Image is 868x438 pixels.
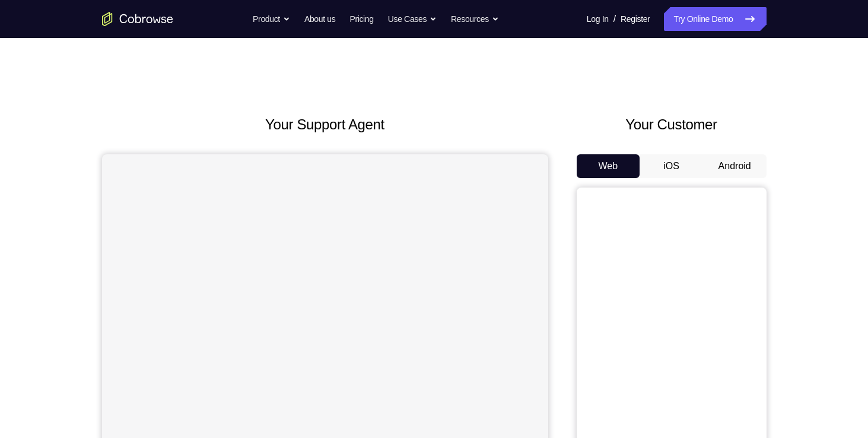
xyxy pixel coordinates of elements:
span: / [613,12,616,26]
a: Register [621,7,650,31]
button: iOS [640,154,703,178]
a: About us [304,7,335,31]
button: Resources [451,7,499,31]
h2: Your Customer [577,114,767,135]
h2: Your Support Agent [102,114,548,135]
a: Try Online Demo [664,7,766,31]
button: Android [703,154,767,178]
button: Product [253,7,290,31]
a: Log In [587,7,609,31]
a: Pricing [349,7,373,31]
button: Web [577,154,640,178]
a: Go to the home page [102,12,173,26]
button: Use Cases [388,7,437,31]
